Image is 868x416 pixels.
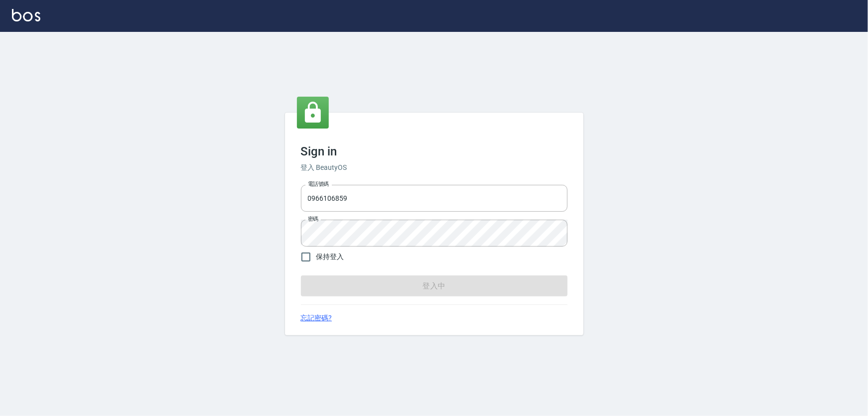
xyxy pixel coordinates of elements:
[301,313,332,323] a: 忘記密碼?
[316,252,344,262] span: 保持登入
[301,144,568,158] h3: Sign in
[308,180,329,188] label: 電話號碼
[12,9,40,21] img: Logo
[301,162,568,173] h6: 登入 BeautyOS
[308,215,318,223] label: 密碼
